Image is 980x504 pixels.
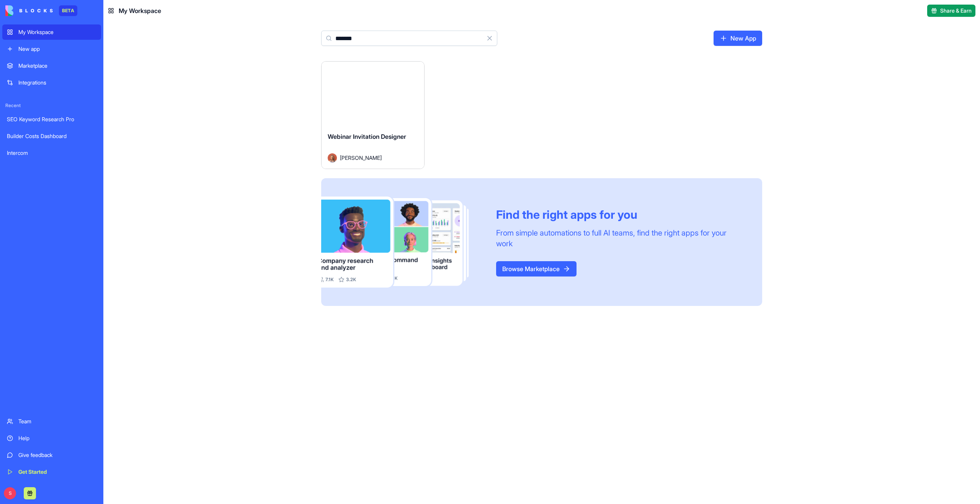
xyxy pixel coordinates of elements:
div: Help [18,434,96,442]
span: My Workspace [119,6,161,15]
a: Get Started [2,464,101,480]
a: Webinar Invitation DesignerAvatar[PERSON_NAME] [321,61,425,169]
span: Webinar Invitation Designer [328,133,406,140]
div: From simple automations to full AI teams, find the right apps for your work [496,228,744,249]
div: Get Started [18,468,96,476]
div: Marketplace [18,62,96,70]
button: Share & Earn [927,5,975,17]
div: My Workspace [18,28,96,36]
div: Team [18,418,96,425]
div: Find the right apps for you [496,208,744,221]
img: Avatar [328,153,337,163]
a: Builder Costs Dashboard [2,128,101,144]
a: Give feedback [2,447,101,463]
div: SEO Keyword Research Pro [7,115,96,123]
span: Recent [2,102,101,109]
div: BETA [59,5,77,16]
a: Intercom [2,145,101,161]
a: New App [714,31,762,46]
span: [PERSON_NAME] [340,154,382,162]
a: Browse Marketplace [496,261,577,276]
a: BETA [5,5,77,16]
div: Integrations [18,79,96,86]
a: Marketplace [2,58,101,73]
div: Intercom [7,149,96,157]
a: Help [2,431,101,446]
img: Frame_181_egmpey.png [321,197,484,288]
a: Team [2,414,101,429]
div: Builder Costs Dashboard [7,132,96,140]
div: New app [18,45,96,53]
div: Give feedback [18,451,96,459]
a: SEO Keyword Research Pro [2,112,101,127]
a: New app [2,41,101,57]
span: S [4,487,16,499]
a: Integrations [2,75,101,90]
img: logo [5,5,53,16]
span: Share & Earn [940,7,972,15]
a: My Workspace [2,24,101,40]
